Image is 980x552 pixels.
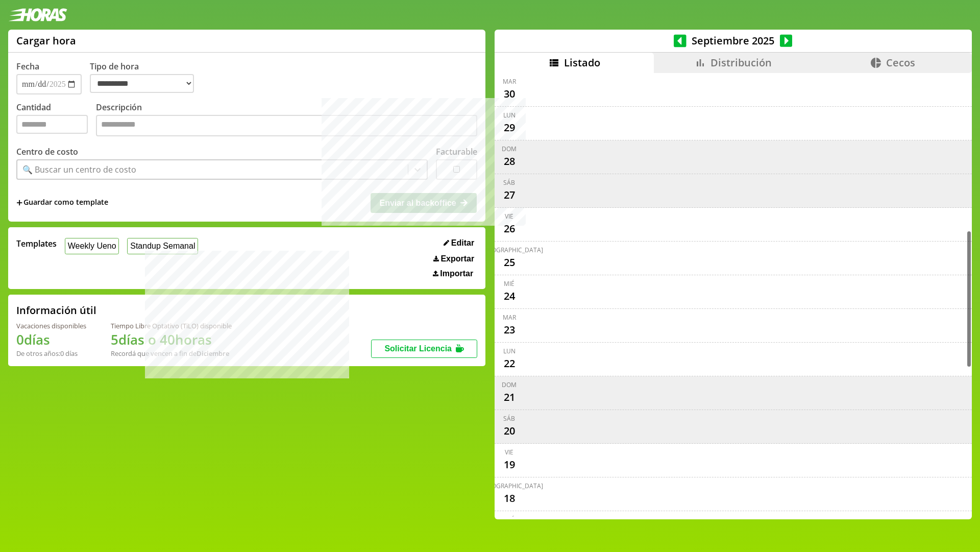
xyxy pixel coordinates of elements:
label: Cantidad [16,102,96,139]
div: 25 [501,254,518,271]
div: mar [503,313,516,322]
div: sáb [503,414,515,423]
h2: Información útil [16,303,96,317]
div: 26 [501,221,518,237]
div: dom [502,380,517,389]
div: lun [503,111,516,119]
div: Tiempo Libre Optativo (TiLO) disponible [111,321,232,330]
span: Templates [16,238,57,249]
button: Weekly Ueno [65,238,119,254]
div: [DEMOGRAPHIC_DATA] [476,482,543,490]
div: vie [505,448,513,457]
label: Centro de costo [16,146,78,157]
div: lun [503,347,516,355]
div: Vacaciones disponibles [16,321,86,330]
div: scrollable content [495,73,972,518]
span: Listado [564,56,600,69]
div: mar [503,77,516,86]
span: + [16,197,22,208]
div: 20 [501,423,518,439]
div: dom [502,145,517,153]
select: Tipo de hora [90,74,194,93]
span: +Guardar como template [16,197,108,208]
img: logotipo [8,8,67,21]
div: 21 [501,389,518,405]
div: vie [505,212,513,221]
div: 29 [501,119,518,136]
div: 22 [501,355,518,372]
h1: 0 días [16,330,86,349]
span: Distribución [710,56,772,69]
button: Editar [440,238,477,248]
div: sáb [503,178,515,187]
span: Cecos [886,56,915,69]
label: Descripción [96,102,477,139]
div: 24 [501,288,518,304]
div: [DEMOGRAPHIC_DATA] [476,246,543,254]
div: 🔍 Buscar un centro de costo [22,164,136,175]
button: Solicitar Licencia [371,340,477,358]
span: Exportar [440,254,474,263]
div: 28 [501,153,518,170]
div: 19 [501,457,518,473]
span: Solicitar Licencia [384,344,452,353]
span: Editar [451,238,474,248]
div: mié [504,515,514,524]
button: Exportar [430,254,477,264]
textarea: Descripción [96,115,477,136]
span: Importar [440,269,473,278]
label: Tipo de hora [90,61,202,94]
div: 27 [501,187,518,203]
span: Septiembre 2025 [687,34,780,47]
label: Fecha [16,61,39,72]
div: Recordá que vencen a fin de [111,349,232,358]
div: De otros años: 0 días [16,349,86,358]
input: Cantidad [16,115,88,134]
div: 30 [501,86,518,102]
b: Diciembre [197,349,229,358]
div: 18 [501,490,518,507]
h1: 5 días o 40 horas [111,330,232,349]
div: 23 [501,322,518,338]
div: mié [504,279,514,288]
button: Standup Semanal [127,238,198,254]
h1: Cargar hora [16,34,76,47]
label: Facturable [436,146,477,157]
